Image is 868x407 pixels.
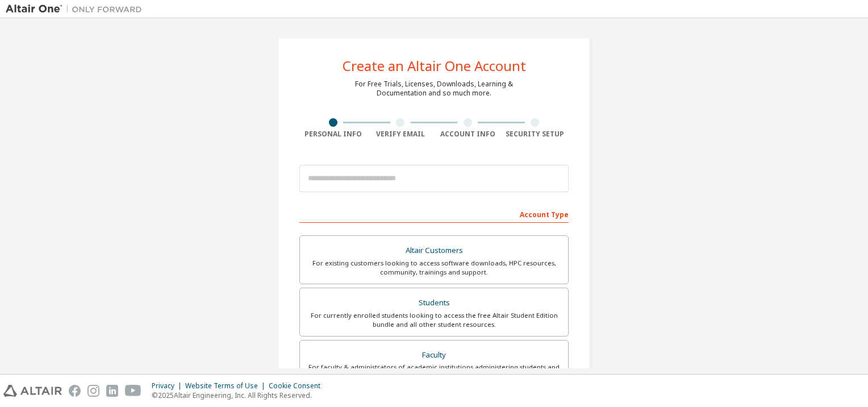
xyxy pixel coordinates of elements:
[502,130,569,139] div: Security Setup
[125,385,141,397] img: youtube.svg
[299,130,367,139] div: Personal Info
[152,381,185,391] div: Privacy
[269,381,327,391] div: Cookie Consent
[307,259,561,277] div: For existing customers looking to access software downloads, HPC resources, community, trainings ...
[152,391,327,400] p: © 2025 Altair Engineering, Inc. All Rights Reserved.
[343,59,526,73] div: Create an Altair One Account
[6,3,148,15] img: Altair One
[307,295,561,311] div: Students
[299,205,569,223] div: Account Type
[307,363,561,381] div: For faculty & administrators of academic institutions administering students and accessing softwa...
[106,385,118,397] img: linkedin.svg
[87,385,99,397] img: instagram.svg
[434,130,502,139] div: Account Info
[355,80,513,98] div: For Free Trials, Licenses, Downloads, Learning & Documentation and so much more.
[307,347,561,363] div: Faculty
[69,385,81,397] img: facebook.svg
[307,243,561,259] div: Altair Customers
[307,311,561,329] div: For currently enrolled students looking to access the free Altair Student Edition bundle and all ...
[185,381,269,391] div: Website Terms of Use
[367,130,435,139] div: Verify Email
[3,385,62,397] img: altair_logo.svg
